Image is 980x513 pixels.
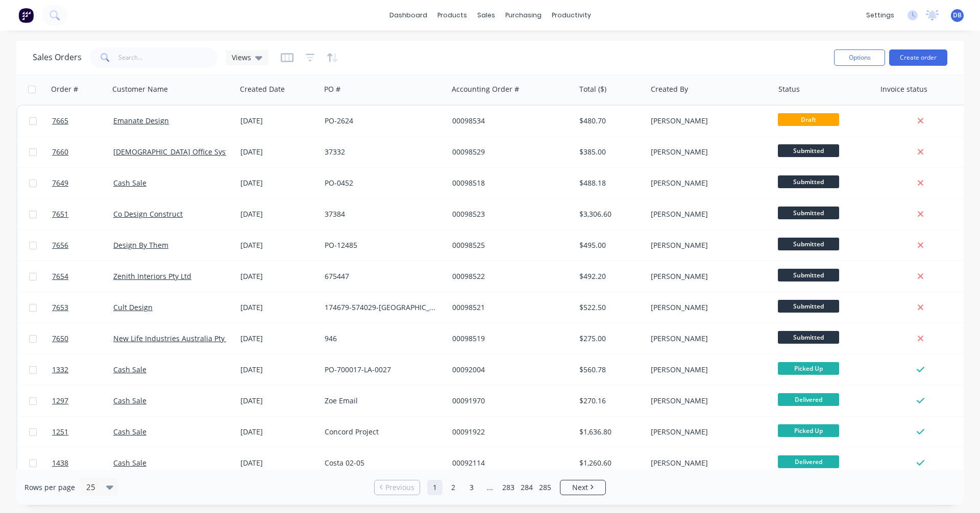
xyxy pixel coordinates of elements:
[52,271,68,281] span: 7654
[651,240,764,250] div: [PERSON_NAME]
[953,11,962,20] span: DB
[240,84,285,94] div: Created Date
[52,354,113,385] a: 1332
[325,209,438,219] div: 37384
[52,240,68,250] span: 7656
[452,334,566,344] div: 00098519
[834,49,885,66] button: Options
[375,482,420,493] a: Previous page
[651,396,764,406] div: [PERSON_NAME]
[113,334,237,343] a: New Life Industries Australia Pty Ltd
[778,84,800,94] div: Status
[24,482,75,493] span: Rows per page
[432,8,472,23] div: products
[651,365,764,375] div: [PERSON_NAME]
[778,238,839,250] span: Submitted
[52,386,113,416] a: 1297
[651,116,764,126] div: [PERSON_NAME]
[52,209,68,219] span: 7651
[112,84,168,94] div: Customer Name
[113,458,146,468] a: Cash Sale
[113,116,169,125] a: Emanate Design
[778,393,839,406] span: Delivered
[118,47,218,68] input: Search...
[52,302,68,313] span: 7653
[778,362,839,375] span: Picked Up
[427,480,443,495] a: Page 1 is your current page
[464,480,479,495] a: Page 3
[889,49,947,66] button: Create order
[452,302,566,313] div: 00098521
[472,8,500,23] div: sales
[651,178,764,188] div: [PERSON_NAME]
[579,365,639,375] div: $560.78
[778,144,839,157] span: Submitted
[579,240,639,250] div: $495.00
[325,116,438,126] div: PO-2624
[452,240,566,250] div: 00098525
[113,427,146,437] a: Cash Sale
[325,458,438,468] div: Costa 02-05
[778,455,839,468] span: Delivered
[52,365,68,375] span: 1332
[651,84,688,94] div: Created By
[579,84,606,94] div: Total ($)
[52,427,68,437] span: 1251
[452,365,566,375] div: 00092004
[579,396,639,406] div: $270.16
[547,8,596,23] div: productivity
[651,334,764,344] div: [PERSON_NAME]
[240,271,316,281] div: [DATE]
[240,302,316,313] div: [DATE]
[52,261,113,292] a: 7654
[52,323,113,354] a: 7650
[651,209,764,219] div: [PERSON_NAME]
[560,482,605,493] a: Next page
[325,334,438,344] div: 946
[385,482,414,493] span: Previous
[52,178,68,188] span: 7649
[880,84,927,94] div: Invoice status
[113,396,146,405] a: Cash Sale
[52,137,113,167] a: 7660
[452,147,566,157] div: 00098529
[579,209,639,219] div: $3,306.60
[572,482,588,493] span: Next
[861,8,899,23] div: settings
[325,271,438,281] div: 675447
[240,147,316,157] div: [DATE]
[52,396,68,406] span: 1297
[778,269,839,281] span: Submitted
[651,427,764,437] div: [PERSON_NAME]
[324,84,340,94] div: PO #
[452,271,566,281] div: 00098522
[240,334,316,344] div: [DATE]
[51,84,78,94] div: Order #
[240,458,316,468] div: [DATE]
[113,302,153,312] a: Cult Design
[52,292,113,323] a: 7653
[579,178,639,188] div: $488.18
[18,8,34,23] img: Factory
[501,480,516,495] a: Page 283
[232,52,251,63] span: Views
[52,417,113,447] a: 1251
[52,147,68,157] span: 7660
[33,53,82,62] h1: Sales Orders
[778,113,839,126] span: Draft
[52,199,113,229] a: 7651
[325,302,438,313] div: 174679-574029-[GEOGRAPHIC_DATA]
[452,396,566,406] div: 00091970
[651,147,764,157] div: [PERSON_NAME]
[778,207,839,219] span: Submitted
[452,178,566,188] div: 00098518
[452,427,566,437] div: 00091922
[325,240,438,250] div: PO-12485
[452,116,566,126] div: 00098534
[579,427,639,437] div: $1,636.80
[52,448,113,478] a: 1438
[113,365,146,374] a: Cash Sale
[240,209,316,219] div: [DATE]
[778,331,839,344] span: Submitted
[579,147,639,157] div: $385.00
